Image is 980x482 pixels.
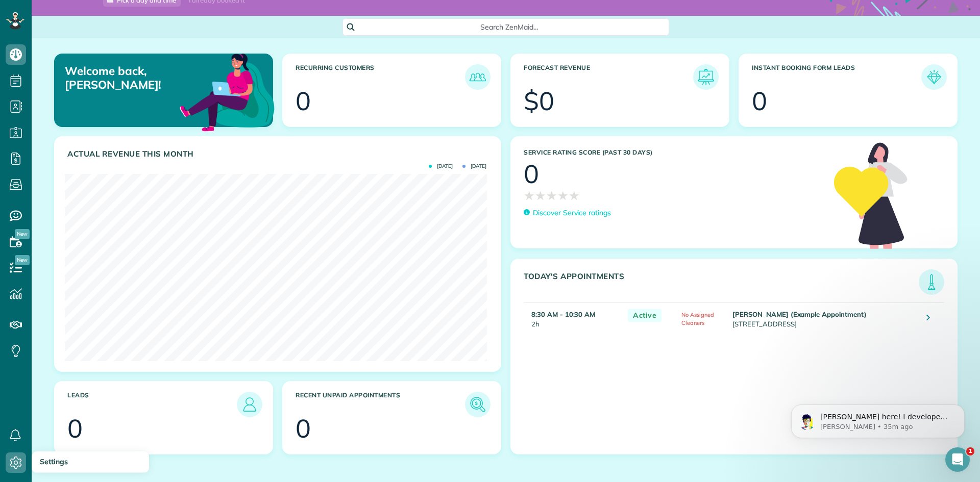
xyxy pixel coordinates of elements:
span: Settings [40,457,68,466]
p: Discover Service ratings [533,208,611,218]
img: dashboard_welcome-42a62b7d889689a78055ac9021e634bf52bae3f8056760290aed330b23ab8690.png [178,42,277,141]
span: New [15,229,30,239]
h3: Recent unpaid appointments [296,392,465,417]
div: 0 [752,88,767,114]
span: ★ [569,187,580,205]
td: 2h [524,303,623,335]
img: icon_recurring_customers-cf858462ba22bcd05b5a5880d41d6543d210077de5bb9ebc9590e49fd87d84ed.png [468,67,488,87]
h3: Instant Booking Form Leads [752,64,921,90]
img: icon_forecast_revenue-8c13a41c7ed35a8dcfafea3cbb826a0462acb37728057bba2d056411b612bbbe.png [696,67,716,87]
a: Settings [32,451,149,473]
span: ★ [535,187,546,205]
div: $0 [524,88,554,114]
span: [DATE] [462,164,486,169]
img: icon_form_leads-04211a6a04a5b2264e4ee56bc0799ec3eb69b7e499cbb523a139df1d13a81ae0.png [924,67,944,87]
span: ★ [546,187,557,205]
span: No Assigned Cleaners [681,311,714,326]
h3: Service Rating score (past 30 days) [524,149,824,156]
span: ★ [557,187,569,205]
div: 0 [67,416,83,441]
iframe: Intercom notifications message [776,383,980,454]
a: Discover Service ratings [524,208,611,218]
h3: Forecast Revenue [524,64,693,90]
span: Active [628,309,661,322]
strong: 8:30 AM - 10:30 AM [531,310,595,318]
td: [STREET_ADDRESS] [730,303,919,335]
strong: [PERSON_NAME] (Example Appointment) [732,310,867,318]
h3: Recurring Customers [296,64,465,90]
img: icon_unpaid_appointments-47b8ce3997adf2238b356f14209ab4cced10bd1f174958f3ca8f1d0dd7fffeee.png [468,394,488,415]
p: Welcome back, [PERSON_NAME]! [65,64,203,91]
h3: Actual Revenue this month [67,149,491,159]
span: [DATE] [429,164,453,169]
div: 0 [524,161,539,187]
img: icon_todays_appointments-901f7ab196bb0bea1936b74009e4eb5ffbc2d2711fa7634e0d609ed5ef32b18b.png [921,272,942,292]
span: ★ [524,187,535,205]
span: New [15,255,30,265]
iframe: Intercom live chat [945,447,970,472]
div: 0 [296,88,311,114]
h3: Leads [67,392,237,417]
img: icon_leads-1bed01f49abd5b7fead27621c3d59655bb73ed531f8eeb49469d10e621d6b896.png [239,394,260,415]
div: 0 [296,416,311,441]
h3: Today's Appointments [524,272,919,295]
span: 1 [966,447,974,455]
